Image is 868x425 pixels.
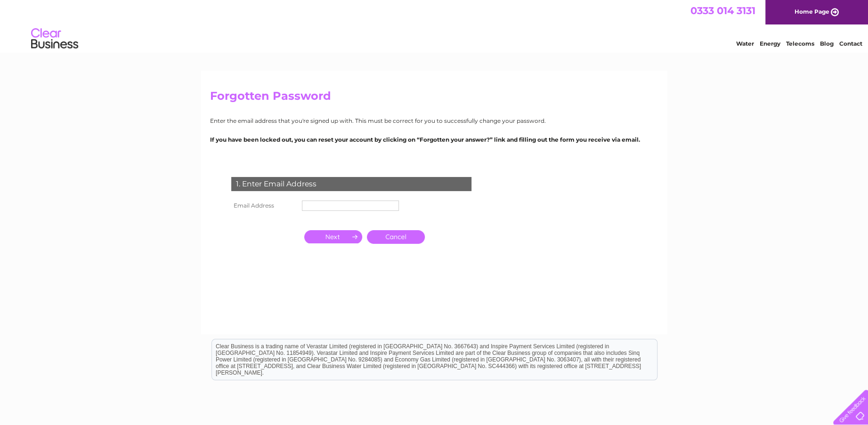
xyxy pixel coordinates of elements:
img: logo.png [31,24,79,53]
div: 1. Enter Email Address [231,177,471,191]
a: Blog [820,40,834,47]
a: Energy [760,40,780,47]
a: 0333 014 3131 [690,5,755,16]
h2: Forgotten Password [210,89,658,107]
a: Cancel [367,230,425,244]
th: Email Address [229,198,300,213]
a: Telecoms [786,40,814,47]
a: Contact [839,40,862,47]
div: Clear Business is a trading name of Verastar Limited (registered in [GEOGRAPHIC_DATA] No. 3667643... [212,5,657,46]
a: Water [736,40,754,47]
p: Enter the email address that you're signed up with. This must be correct for you to successfully ... [210,116,658,125]
p: If you have been locked out, you can reset your account by clicking on “Forgotten your answer?” l... [210,135,658,144]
